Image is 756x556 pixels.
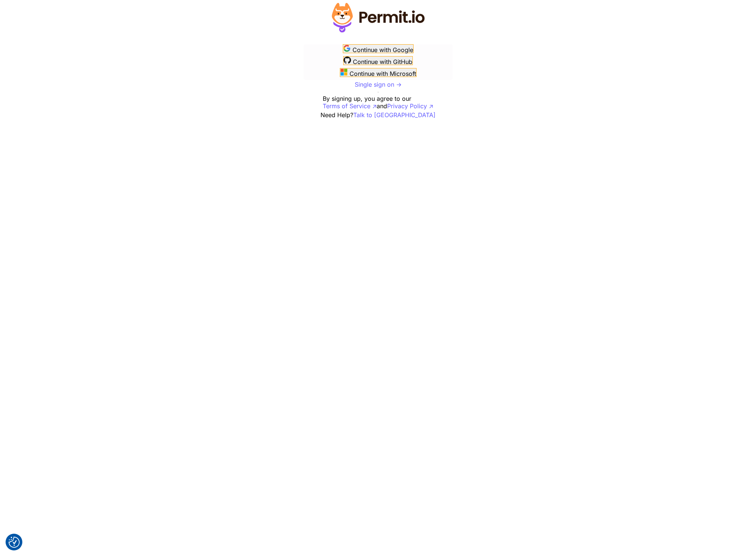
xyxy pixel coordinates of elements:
[323,102,377,110] a: Terms of Service ↗
[350,70,416,77] span: Continue with Microsoft
[387,102,433,110] a: Privacy Policy ↗
[343,44,414,53] button: Continue with Google
[353,46,413,54] span: Continue with Google
[340,68,417,77] button: Continue with Microsoft
[353,111,436,119] a: Talk to [GEOGRAPHIC_DATA]
[353,58,412,65] span: Continue with GitHub
[9,537,20,548] img: Revisit consent button
[343,56,413,65] button: Continue with GitHub
[355,80,402,89] a: Single sign on ->
[9,537,20,548] button: Consent Preferences
[323,96,433,110] p: By signing up, you agree to our and
[355,81,402,88] span: Single sign on ->
[320,110,436,119] p: Need Help?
